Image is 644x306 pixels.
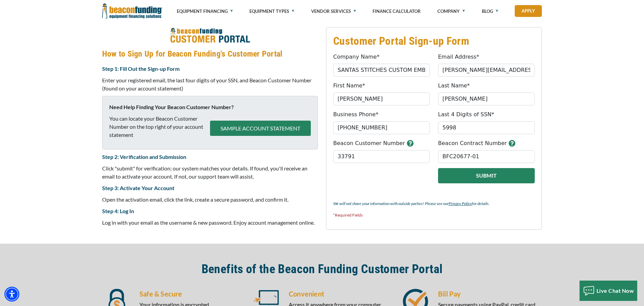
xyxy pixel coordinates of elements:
strong: Step 1: Fill Out the Sign-up Form [102,65,179,72]
a: Apply [515,5,542,17]
strong: Step 4: Log In [102,208,134,214]
p: We will not share your information with outside parties! Please see our for details. [333,200,535,208]
button: SAMPLE ACCOUNT STATEMENT [210,121,311,136]
p: Click "submit" for verification; our system matches your details. If found, you'll receive an ema... [102,164,318,181]
button: button [509,139,515,147]
div: Accessibility Menu [4,287,19,302]
h5: Convenient [289,289,393,299]
p: Log in with your email as the username & new password. Enjoy account management online. [102,219,318,227]
a: Privacy Policy [449,201,472,206]
p: Open the activation email, click the link, create a secure password, and confirm it. [102,196,318,204]
h2: Benefits of the Beacon Funding Customer Portal [102,261,542,277]
strong: Step 2: Verification and Submission [102,154,186,160]
button: Submit [438,168,535,183]
input: (555) 555-5555 [333,121,430,134]
label: Last Name* [438,82,470,90]
input: jdoe@gmail.com [438,64,535,77]
label: Business Phone* [333,110,378,119]
input: 1234 [438,121,535,134]
p: You can locate your Beacon Customer Number on the top right of your account statement [109,115,210,139]
h5: Bill Pay [438,289,542,299]
button: button [407,139,414,147]
strong: Need Help Finding Your Beacon Customer Number? [109,104,234,110]
input: Doe [438,93,535,105]
label: Last 4 Digits of SSN* [438,110,494,119]
input: John [333,93,430,105]
iframe: reCAPTCHA [333,168,416,189]
strong: Step 3: Activate Your Account [102,185,174,191]
input: 123456 [333,150,430,163]
button: Live Chat Now [580,281,638,301]
label: Beacon Customer Number [333,139,405,147]
span: Live Chat Now [596,287,634,294]
input: Beacon Funding [333,64,430,77]
label: Company Name* [333,53,379,61]
label: Beacon Contract Number [438,139,507,147]
h5: Safe & Secure [139,289,243,299]
img: How to Sign Up for Beacon Funding's Customer Portal [170,27,250,45]
p: *Required Fields [333,211,535,219]
h4: How to Sign Up for Beacon Funding's Customer Portal [102,48,318,60]
input: BFC12345-01 [438,150,535,163]
p: Enter your registered email, the last four digits of your SSN, and Beacon Customer Number (found ... [102,76,318,93]
label: Email Address* [438,53,479,61]
h3: Customer Portal Sign-up Form [333,34,535,48]
label: First Name* [333,82,365,90]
